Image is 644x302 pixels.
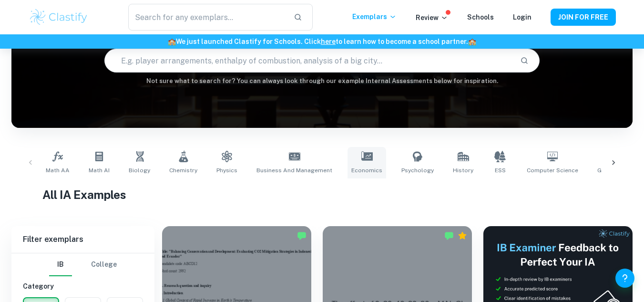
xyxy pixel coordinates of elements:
span: Economics [351,166,382,175]
span: Math AI [89,166,110,175]
button: Search [516,52,532,69]
h6: Filter exemplars [11,226,154,253]
span: 🏫 [468,38,476,45]
input: E.g. player arrangements, enthalpy of combustion, analysis of a big city... [105,47,512,74]
button: JOIN FOR FREE [551,9,616,26]
h1: All IA Examples [42,186,602,203]
span: Biology [129,166,150,175]
a: here [321,38,336,45]
button: IB [49,253,72,276]
div: Filter type choice [49,253,117,276]
span: Geography [597,166,628,175]
span: Computer Science [527,166,578,175]
img: Marked [444,231,454,240]
input: Search for any exemplars... [128,4,286,31]
p: Review [416,12,448,23]
span: Psychology [401,166,434,175]
span: 🏫 [168,38,176,45]
a: Login [513,13,532,21]
img: Marked [297,231,307,240]
img: Clastify logo [29,8,89,27]
a: Schools [467,13,494,21]
h6: Category [23,281,143,292]
div: Premium [458,231,467,240]
span: Business and Management [256,166,332,175]
span: ESS [495,166,506,175]
span: History [453,166,473,175]
span: Physics [216,166,237,175]
h6: Not sure what to search for? You can always look through our example Internal Assessments below f... [11,76,633,86]
p: Exemplars [352,11,397,22]
button: Help and Feedback [615,269,634,288]
button: College [91,253,117,276]
span: Math AA [46,166,70,175]
span: Chemistry [169,166,197,175]
h6: We just launched Clastify for Schools. Click to learn how to become a school partner. [2,36,642,47]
